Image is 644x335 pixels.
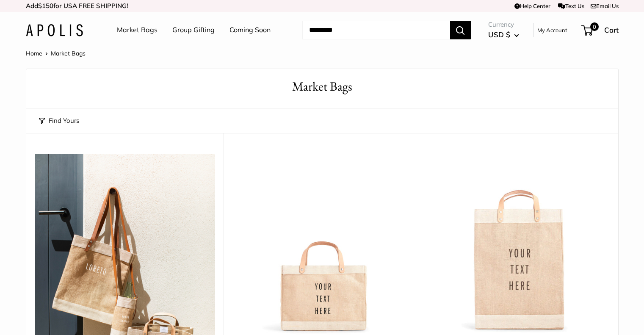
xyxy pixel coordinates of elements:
[514,3,550,9] a: Help Center
[488,19,519,30] span: Currency
[591,3,619,9] a: Email Us
[26,24,83,36] img: Apolis
[590,22,598,31] span: 0
[582,23,619,37] a: 0 Cart
[26,48,86,59] nav: Breadcrumb
[229,24,271,36] a: Coming Soon
[537,25,567,35] a: My Account
[450,21,471,39] button: Search
[429,154,610,335] a: Market Bag in NaturalMarket Bag in Natural
[39,115,79,127] button: Find Yours
[302,21,450,39] input: Search...
[38,2,53,10] span: $150
[488,30,510,39] span: USD $
[488,28,519,42] button: USD $
[51,50,86,57] span: Market Bags
[39,78,605,96] h1: Market Bags
[172,24,215,36] a: Group Gifting
[558,3,584,9] a: Text Us
[232,154,412,335] a: Petite Market Bag in Naturaldescription_Effortless style that elevates every moment
[429,154,610,335] img: Market Bag in Natural
[117,24,158,36] a: Market Bags
[26,50,42,57] a: Home
[604,25,619,34] span: Cart
[232,154,412,335] img: Petite Market Bag in Natural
